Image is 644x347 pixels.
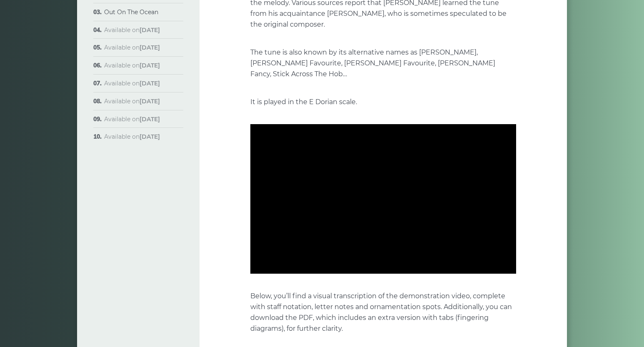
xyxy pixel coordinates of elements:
span: Available on [104,62,160,69]
strong: [DATE] [140,133,160,140]
span: Available on [104,44,160,51]
strong: [DATE] [140,97,160,105]
p: It is played in the E Dorian scale. [250,97,516,107]
strong: [DATE] [140,115,160,123]
strong: [DATE] [140,26,160,34]
span: Available on [104,133,160,140]
span: Available on [104,115,160,123]
span: Available on [104,26,160,34]
strong: [DATE] [140,62,160,69]
p: Below, you’ll find a visual transcription of the demonstration video, complete with staff notatio... [250,291,516,334]
strong: [DATE] [140,44,160,51]
strong: [DATE] [140,80,160,87]
p: The tune is also known by its alternative names as [PERSON_NAME], [PERSON_NAME] Favourite, [PERSO... [250,47,516,80]
span: Available on [104,97,160,105]
a: Out On The Ocean [104,8,158,16]
span: Available on [104,80,160,87]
